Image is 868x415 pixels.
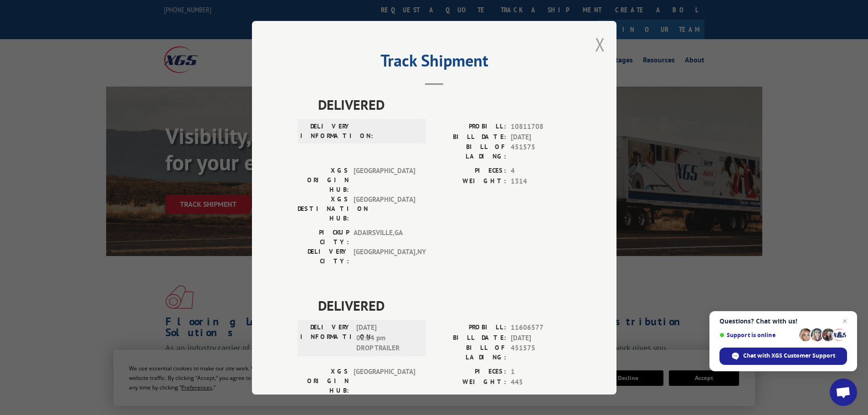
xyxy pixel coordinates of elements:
span: [GEOGRAPHIC_DATA] [354,195,415,223]
span: Questions? Chat with us! [719,318,847,325]
span: 1 [511,367,571,377]
span: 451575 [511,142,571,161]
span: [GEOGRAPHIC_DATA] [354,166,415,195]
label: DELIVERY INFORMATION: [300,122,352,141]
span: Close chat [839,316,850,327]
span: Chat with XGS Customer Support [743,352,835,360]
span: 451575 [511,343,571,362]
span: ADAIRSVILLE , GA [354,228,415,247]
label: BILL DATE: [434,132,506,142]
label: WEIGHT: [434,176,506,186]
span: [GEOGRAPHIC_DATA] [354,367,415,395]
button: Close modal [595,32,605,56]
label: XGS DESTINATION HUB: [298,195,349,223]
span: 10811708 [511,122,571,132]
label: PROBILL: [434,323,506,333]
span: 11606577 [511,323,571,333]
label: XGS ORIGIN HUB: [298,367,349,395]
span: DELIVERED [318,94,571,115]
label: PICKUP CITY: [298,228,349,247]
label: BILL DATE: [434,333,506,343]
span: 1314 [511,176,571,186]
span: [GEOGRAPHIC_DATA] , NY [354,247,415,266]
span: [DATE] [511,132,571,142]
label: DELIVERY INFORMATION: [300,323,352,354]
label: XGS ORIGIN HUB: [298,166,349,195]
span: [DATE] 02:14 pm DROP TRAILER [356,323,418,354]
span: [DATE] [511,333,571,343]
span: 445 [511,377,571,387]
label: BILL OF LADING: [434,142,506,161]
div: Open chat [830,379,857,406]
label: DELIVERY CITY: [298,247,349,266]
span: 4 [511,166,571,176]
div: Chat with XGS Customer Support [719,348,847,365]
label: WEIGHT: [434,377,506,387]
label: BILL OF LADING: [434,343,506,362]
label: PIECES: [434,367,506,377]
span: Support is online [719,332,796,338]
label: PROBILL: [434,122,506,132]
label: PIECES: [434,166,506,176]
h2: Track Shipment [298,54,571,72]
span: DELIVERED [318,295,571,316]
